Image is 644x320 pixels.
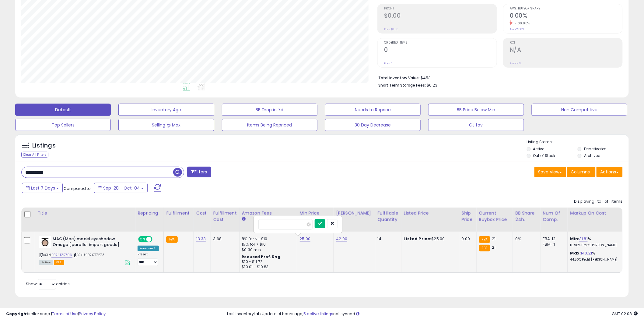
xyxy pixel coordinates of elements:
[213,236,235,242] div: 3.68
[510,12,622,20] h2: 0.00%
[378,83,426,88] b: Short Term Storage Fees:
[404,210,457,216] div: Listed Price
[242,236,292,242] div: 8% for <= $10
[222,119,317,131] button: Items Being Repriced
[64,186,92,191] span: Compared to:
[533,153,555,158] label: Out of Stock
[15,104,111,116] button: Default
[222,104,317,116] button: BB Drop in 7d
[103,185,140,191] span: Sep-28 - Oct-04
[510,7,622,10] span: Avg. Buybox Share
[325,104,421,116] button: Needs to Reprice
[26,281,70,287] span: Show: entries
[242,265,292,270] div: $10.01 - $10.83
[32,141,56,150] h5: Listings
[53,236,127,249] b: MAC(Mac) model eyeshadow Omega [parallel import goods]
[570,210,623,216] div: Markup on Cost
[510,62,522,65] small: Prev: N/A
[479,210,510,223] div: Current Buybox Price
[579,236,588,242] a: 31.81
[242,254,282,259] b: Reduced Prof. Rng.
[6,311,106,317] div: seller snap | |
[52,311,78,317] a: Terms of Use
[37,210,132,216] div: Title
[196,210,208,216] div: Cost
[39,236,51,248] img: 41RNgyzMRjL._SL40_.jpg
[39,260,53,265] span: All listings currently available for purchase on Amazon
[300,210,331,216] div: Min Price
[242,242,292,247] div: 15% for > $10
[597,167,623,177] button: Actions
[242,259,292,265] div: $10 - $11.72
[242,210,295,216] div: Amazon Fees
[31,185,55,191] span: Last 7 Days
[54,260,64,265] span: FBA
[378,236,397,242] div: 14
[404,236,432,242] b: Listed Price:
[336,236,348,242] a: 42.00
[138,252,159,266] div: Preset:
[336,210,373,216] div: [PERSON_NAME]
[612,311,638,317] span: 2025-10-12 02:08 GMT
[21,152,48,158] div: Clear All Filters
[543,236,563,242] div: FBA: 12
[15,119,111,131] button: Top Sellers
[510,41,622,44] span: ROI
[570,243,621,247] p: 16.96% Profit [PERSON_NAME]
[213,210,237,223] div: Fulfillment Cost
[462,210,474,223] div: Ship Price
[22,183,63,193] button: Last 7 Days
[513,21,530,26] small: -100.00%
[479,236,490,243] small: FBA
[567,167,596,177] button: Columns
[570,250,581,256] b: Max:
[532,104,627,116] button: Non Competitive
[138,246,159,251] div: Amazon AI
[543,210,565,223] div: Num of Comp.
[428,119,524,131] button: CJ fav
[384,62,393,65] small: Prev: 0
[492,236,495,242] span: 21
[570,258,621,262] p: 44.50% Profit [PERSON_NAME]
[51,252,72,258] a: B074TZR796
[242,247,292,253] div: $0.30 min
[378,75,420,80] b: Total Inventory Value:
[152,237,161,242] span: OFF
[510,27,524,31] small: Prev: 2.00%
[300,236,311,242] a: 25.00
[139,237,146,242] span: ON
[384,41,497,44] span: Ordered Items
[534,167,566,177] button: Save View
[492,244,495,250] span: 21
[584,153,600,158] label: Archived
[574,199,623,204] div: Displaying 1 to 1 of 1 items
[543,242,563,247] div: FBM: 4
[118,119,214,131] button: Selling @ Max
[527,139,629,145] p: Listing States:
[73,252,104,257] span: | SKU: 1070117273
[166,210,191,216] div: Fulfillment
[581,250,592,256] a: 140.21
[427,82,437,88] span: $0.23
[571,169,590,175] span: Columns
[325,119,421,131] button: 30 Day Decrease
[428,104,524,116] button: BB Price Below Min
[584,146,607,151] label: Deactivated
[304,311,334,317] a: 5 active listings
[6,311,28,317] strong: Copyright
[242,216,246,222] small: Amazon Fees.
[384,12,497,20] h2: $0.00
[570,236,621,247] div: %
[384,27,398,31] small: Prev: $0.00
[510,46,622,55] h2: N/A
[384,46,497,55] h2: 0
[570,236,579,242] b: Min:
[516,210,538,223] div: BB Share 24h.
[404,236,454,242] div: $25.00
[570,251,621,262] div: %
[94,183,148,193] button: Sep-28 - Oct-04
[384,7,497,10] span: Profit
[378,210,399,223] div: Fulfillable Quantity
[196,236,206,242] a: 13.33
[568,208,625,232] th: The percentage added to the cost of goods (COGS) that forms the calculator for Min & Max prices.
